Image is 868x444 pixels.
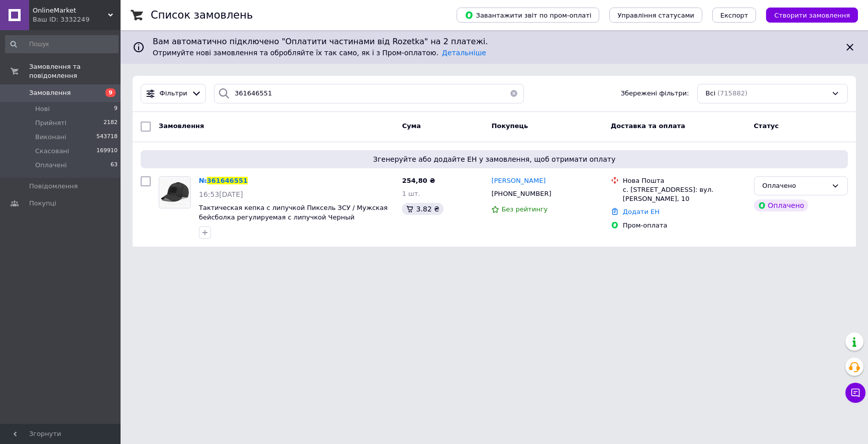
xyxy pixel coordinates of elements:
span: 63 [111,161,118,170]
a: Тактическая кепка с липучкой Пиксель ЗСУ / Мужская бейсболка регулируемая с липучкой Черный [199,204,388,221]
button: Очистить [504,84,524,103]
button: Завантажити звіт по пром-оплаті [457,8,599,23]
button: Створити замовлення [766,8,858,23]
span: Покупець [491,122,528,130]
a: [PERSON_NAME] [491,176,546,186]
span: 1 шт. [402,190,420,197]
button: Чат з покупцем [845,383,865,403]
span: Створити замовлення [774,12,850,19]
span: Управління статусами [617,12,694,19]
span: № [199,177,207,184]
span: Скасовані [35,147,69,156]
a: Детальніше [442,49,486,57]
span: Виконані [35,133,66,142]
span: [PERSON_NAME] [491,177,546,184]
a: Фото товару [159,176,191,208]
span: Експорт [720,12,748,19]
span: 9 [105,88,116,97]
span: (715882) [717,89,747,97]
a: Додати ЕН [623,208,660,215]
span: Вам автоматично підключено "Оплатити частинами від Rozetka" на 2 платежі. [153,36,836,48]
span: Статус [754,122,779,130]
span: 9 [114,104,118,114]
img: Фото товару [159,177,190,208]
span: Без рейтингу [501,205,548,213]
span: Отримуйте нові замовлення та обробляйте їх так само, як і з Пром-оплатою. [153,49,486,57]
a: №361646551 [199,177,248,184]
span: 169910 [96,147,118,156]
span: Покупці [29,199,56,208]
span: Замовлення та повідомлення [29,62,121,80]
span: Оплачені [35,161,67,170]
h1: Список замовлень [151,9,253,21]
span: [PHONE_NUMBER] [491,190,551,197]
div: Ваш ID: 3332249 [33,15,121,24]
input: Пошук [5,35,119,53]
span: Завантажити звіт по пром-оплаті [465,11,591,20]
div: Пром-оплата [623,221,746,230]
span: Повідомлення [29,182,78,191]
span: 16:53[DATE] [199,190,243,198]
div: 3.82 ₴ [402,203,443,215]
span: 361646551 [207,177,248,184]
input: Пошук за номером замовлення, ПІБ покупця, номером телефону, Email, номером накладної [214,84,524,103]
span: 254,80 ₴ [402,177,435,184]
span: OnlineMarket [33,6,108,15]
button: Експорт [712,8,756,23]
span: Фільтри [160,89,187,98]
span: Всі [706,89,716,98]
span: Доставка та оплата [611,122,685,130]
span: Замовлення [29,88,71,97]
span: Згенеруйте або додайте ЕН у замовлення, щоб отримати оплату [145,154,844,164]
a: Створити замовлення [756,11,858,19]
div: с. [STREET_ADDRESS]: вул. [PERSON_NAME], 10 [623,185,746,203]
span: Cума [402,122,420,130]
div: Нова Пошта [623,176,746,185]
span: Прийняті [35,119,66,128]
span: Збережені фільтри: [621,89,689,98]
span: Нові [35,104,50,114]
div: Оплачено [763,181,827,191]
span: Замовлення [159,122,204,130]
div: Оплачено [754,199,808,211]
span: 2182 [103,119,118,128]
button: Управління статусами [609,8,702,23]
span: 543718 [96,133,118,142]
